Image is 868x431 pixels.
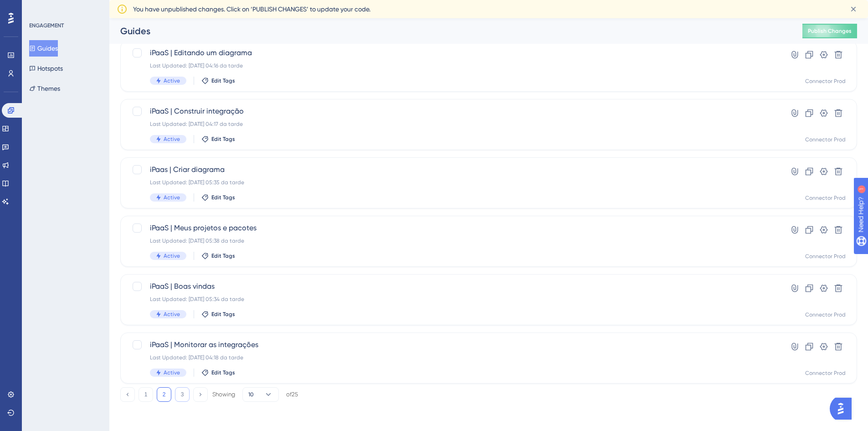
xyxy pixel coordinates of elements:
button: Publish Changes [802,24,857,38]
span: iPaaS | Construir integração [150,106,755,117]
button: Guides [29,40,58,57]
button: Hotspots [29,60,63,77]
div: Last Updated: [DATE] 05:38 da tarde [150,237,755,244]
span: iPaaS | Meus projetos e pacotes [150,223,755,234]
span: Edit Tags [211,135,235,143]
span: Active [164,135,180,143]
button: Edit Tags [201,252,235,260]
iframe: UserGuiding AI Assistant Launcher [830,395,857,422]
div: ENGAGEMENT [29,22,64,29]
button: Themes [29,80,60,97]
button: Edit Tags [201,369,235,376]
div: Connector Prod [805,253,846,260]
span: Edit Tags [211,77,235,84]
span: Edit Tags [211,311,235,318]
div: of 25 [286,390,298,399]
div: Last Updated: [DATE] 05:35 da tarde [150,179,755,186]
span: Active [164,369,180,376]
button: 1 [139,387,153,402]
span: Edit Tags [211,194,235,201]
span: Active [164,194,180,201]
span: Active [164,77,180,84]
span: iPaaS | Monitorar as integrações [150,339,755,350]
span: Active [164,311,180,318]
div: Showing [212,390,235,399]
button: Edit Tags [201,194,235,201]
div: Last Updated: [DATE] 04:18 da tarde [150,354,755,361]
span: Edit Tags [211,369,235,376]
div: Connector Prod [805,78,846,85]
span: Active [164,252,180,260]
div: 1 [63,5,66,12]
button: 10 [242,387,279,402]
div: Connector Prod [805,194,846,202]
span: Need Help? [21,2,57,13]
span: Edit Tags [211,252,235,260]
div: Last Updated: [DATE] 04:16 da tarde [150,62,755,69]
button: Edit Tags [201,77,235,84]
span: iPaaS | Boas vindas [150,281,755,292]
div: Connector Prod [805,311,846,318]
button: 3 [175,387,190,402]
span: iPaaS | Editando um diagrama [150,47,755,58]
button: Edit Tags [201,311,235,318]
div: Guides [120,25,780,37]
span: iPaas | Criar diagrama [150,164,755,175]
div: Last Updated: [DATE] 04:17 da tarde [150,120,755,128]
span: You have unpublished changes. Click on ‘PUBLISH CHANGES’ to update your code. [133,4,370,15]
div: Last Updated: [DATE] 05:34 da tarde [150,296,755,303]
div: Connector Prod [805,369,846,377]
div: Connector Prod [805,136,846,143]
button: 2 [157,387,171,402]
span: 10 [248,391,254,398]
span: Publish Changes [808,27,852,35]
button: Edit Tags [201,135,235,143]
